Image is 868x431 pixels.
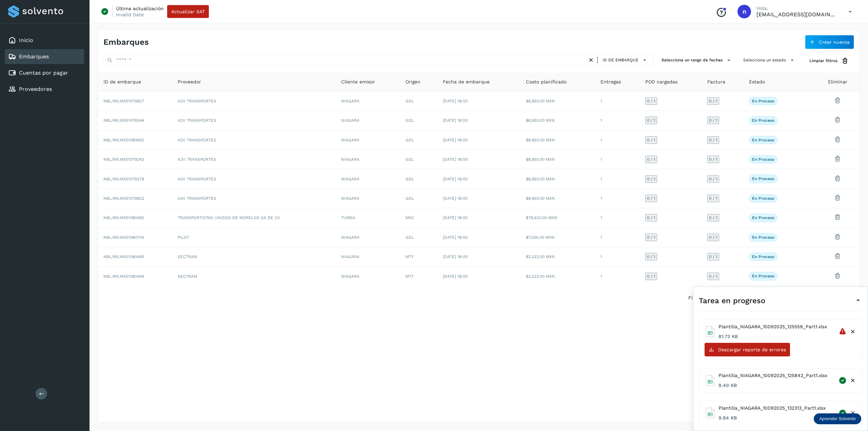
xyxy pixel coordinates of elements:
[172,247,336,267] td: SECTRAM
[443,99,468,103] span: [DATE] 18:00
[709,216,717,220] span: 0 / 1
[741,55,798,66] button: Selecciona un estado
[709,196,717,200] span: 0 / 1
[752,157,774,162] p: En proceso
[336,169,400,189] td: NIAGARA
[718,414,826,422] span: 9.84 KB
[400,208,437,228] td: MXC
[116,12,144,18] p: Invalid Date
[647,99,655,103] span: 0 / 1
[752,235,774,240] p: En proceso
[647,177,655,181] span: 0 / 1
[5,82,84,97] div: Proveedores
[172,131,336,150] td: A3V TRANSPORTES
[103,177,144,181] span: NBL/MX.MX51078378
[103,254,144,259] span: NBL/MX.MX51080495
[5,33,84,48] div: Inicio
[595,267,640,286] td: 1
[603,57,638,63] span: ID de embarque
[595,208,640,228] td: 1
[659,55,735,66] button: Selecciona un rango de fechas
[752,274,774,278] p: En proceso
[19,37,33,43] a: Inicio
[443,196,468,201] span: [DATE] 18:00
[718,323,827,330] span: Plantilla_NIAGARA_10092025_125559_Part1.xlsx
[400,247,437,267] td: MTY
[819,416,856,422] p: Aprender Solvento
[752,138,774,142] p: En proceso
[647,157,655,161] span: 0 / 1
[756,11,838,18] p: niagara+prod@solvento.mx
[103,157,144,162] span: NBL/MX.MX51079242
[709,118,717,122] span: 0 / 1
[709,177,717,181] span: 0 / 1
[595,111,640,130] td: 1
[705,326,716,337] img: Excel file
[804,55,854,67] button: Limpiar filtros
[103,118,144,123] span: NBL/MX.MX51078344
[336,189,400,208] td: NIAGARA
[526,78,567,85] span: Costo planificado
[172,92,336,111] td: A3V TRANSPORTES
[103,235,144,240] span: NBL/MX.MX51080705
[647,255,655,259] span: 0 / 1
[647,138,655,142] span: 0 / 1
[814,413,861,424] div: Aprender Solvento
[103,215,144,220] span: NBL/MX.MX51080492
[595,228,640,247] td: 1
[595,92,640,111] td: 1
[116,5,164,12] p: Última actualización
[600,55,650,65] button: ID de embarque
[595,150,640,169] td: 1
[341,78,375,85] span: Cliente emisor
[400,228,437,247] td: GDL
[103,196,144,201] span: NBL/MX.MX51079823
[752,118,774,123] p: En proceso
[172,208,336,228] td: TRANSPORTISTAS UNIDOS DE MORELOS SA DE CV
[749,78,765,85] span: Estado
[709,255,717,259] span: 0 / 1
[645,78,677,85] span: POD cargadas
[400,169,437,189] td: GDL
[752,176,774,181] p: En proceso
[336,111,400,130] td: NIAGARA
[647,196,655,200] span: 0 / 1
[709,138,717,142] span: 0 / 1
[718,382,827,389] span: 9.40 KB
[520,150,595,169] td: $8,950.00 MXN
[406,78,420,85] span: Origen
[5,65,84,80] div: Cuentas por pagar
[172,169,336,189] td: A3V TRANSPORTES
[718,405,826,412] span: Plantilla_NIAGARA_10092025_132313_Part1.xlsx
[336,150,400,169] td: NIAGARA
[520,247,595,267] td: $2,223.00 MXN
[172,267,336,286] td: SECTRAM
[709,157,717,161] span: 0 / 1
[400,131,437,150] td: GDL
[718,347,786,352] span: Descargar reporte de errores
[647,118,655,122] span: 0 / 1
[520,111,595,130] td: $8,950.00 MXN
[718,372,827,379] span: Plantilla_NIAGARA_10092025_125842_Part1.xlsx
[699,295,765,306] span: Tarea en progreso
[520,131,595,150] td: $8,950.00 MXN
[178,78,201,85] span: Proveedor
[752,196,774,201] p: En proceso
[336,208,400,228] td: TUMSA
[172,189,336,208] td: A3V TRANSPORTES
[5,49,84,64] div: Embarques
[443,274,468,279] span: [DATE] 18:00
[443,254,468,259] span: [DATE] 18:00
[718,333,827,340] span: 81.73 KB
[103,274,144,279] span: NBL/MX.MX51080494
[647,274,655,278] span: 0 / 1
[400,111,437,130] td: GDL
[805,35,854,49] button: Crear nuevos
[520,92,595,111] td: $8,950.00 MXN
[400,267,437,286] td: MTY
[19,70,68,76] a: Cuentas por pagar
[443,138,468,142] span: [DATE] 18:00
[400,150,437,169] td: GDL
[336,247,400,267] td: NIAGARA
[103,138,144,142] span: NBL/MX.MX51080650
